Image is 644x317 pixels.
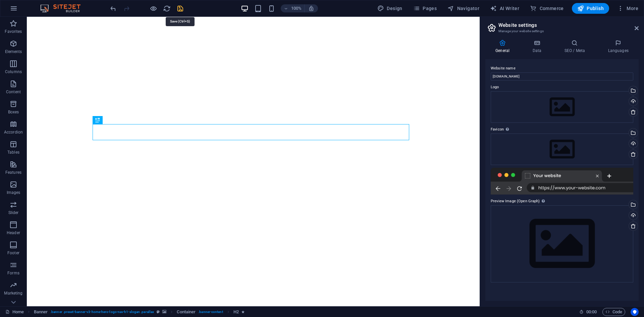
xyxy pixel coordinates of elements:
i: This element is a customizable preset [157,310,160,314]
button: 100% [281,4,305,12]
span: Click to select. Double-click to edit [177,308,196,316]
span: Navigator [447,5,479,12]
span: Pages [413,5,437,12]
p: Forms [7,270,19,276]
span: More [617,5,638,12]
p: Content [6,89,21,95]
i: This element contains a background [162,310,166,314]
span: Design [377,5,402,12]
p: Header [7,230,20,235]
h4: SEO / Meta [554,40,598,54]
p: Tables [7,150,19,155]
span: AI Writer [490,5,519,12]
button: Usercentrics [631,308,639,316]
p: Slider [8,210,19,215]
h6: Session time [579,308,597,316]
p: Footer [7,250,19,256]
h4: Data [522,40,554,54]
button: AI Writer [487,3,522,14]
button: More [614,3,641,14]
span: Commerce [530,5,564,12]
i: Element contains an animation [241,310,245,314]
p: Columns [5,69,22,74]
p: Elements [5,49,22,54]
div: Select files from the file manager, stock photos, or upload file(s) [491,91,633,123]
span: : [591,309,592,314]
button: Code [602,308,625,316]
h2: Website settings [498,22,639,28]
p: Marketing [4,290,22,296]
span: . banner .preset-banner-v3-home-hero-logo-nav-h1-slogan .parallax [50,308,154,316]
nav: breadcrumb [34,308,245,316]
button: Click here to leave preview mode and continue editing [149,4,157,12]
label: Favicon [491,125,633,134]
p: Features [5,170,21,175]
p: Favorites [5,29,22,34]
h4: Languages [598,40,639,54]
div: Select files from the file manager, stock photos, or upload file(s) [491,134,633,165]
button: Navigator [445,3,482,14]
img: Editor Logo [39,4,89,12]
i: Undo: Change website name (Ctrl+Z) [109,5,117,12]
label: Website name [491,64,633,72]
span: Code [605,308,622,316]
label: Preview Image (Open Graph) [491,197,633,205]
div: Select files from the file manager, stock photos, or upload file(s) [491,205,633,282]
span: Publish [577,5,604,12]
button: Pages [411,3,439,14]
button: Commerce [527,3,567,14]
p: Accordion [4,129,23,135]
h4: General [485,40,522,54]
span: . banner-content [198,308,223,316]
a: Click to cancel selection. Double-click to open Pages [5,308,24,316]
button: Design [375,3,405,14]
label: Logo [491,83,633,91]
button: undo [109,4,117,12]
h6: 100% [291,4,302,12]
span: Click to select. Double-click to edit [34,308,48,316]
h3: Manage your website settings [498,28,625,34]
p: Boxes [8,109,19,115]
i: Reload page [163,5,171,12]
button: save [176,4,184,12]
button: reload [163,4,171,12]
span: 00 00 [586,308,597,316]
span: Click to select. Double-click to edit [233,308,239,316]
p: Images [7,190,20,195]
input: Name... [491,72,633,81]
button: Publish [572,3,609,14]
